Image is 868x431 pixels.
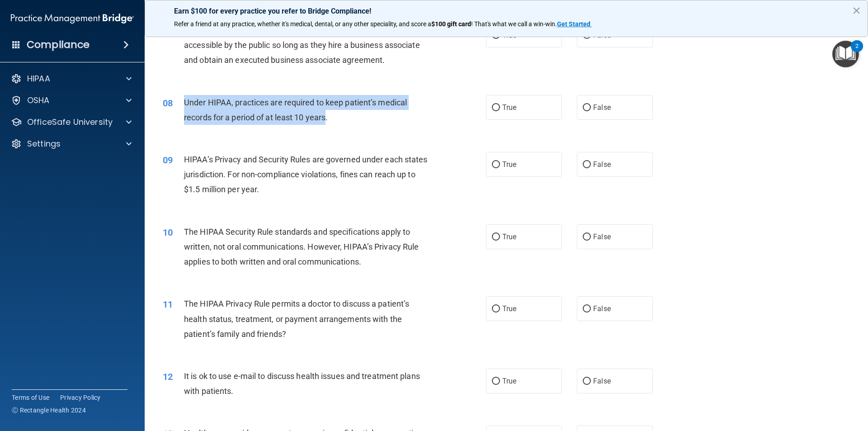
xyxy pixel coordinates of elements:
span: ! That's what we call a win-win. [471,20,557,28]
img: PMB logo [11,9,134,28]
span: False [593,377,611,385]
a: Get Started [557,20,592,28]
input: False [583,104,591,111]
span: HIPAA’s Privacy and Security Rules are governed under each states jurisdiction. For non-complianc... [184,155,428,194]
button: Close [852,3,861,18]
span: True [502,31,516,39]
a: Terms of Use [12,393,49,402]
span: 08 [163,98,173,109]
input: False [583,306,591,313]
input: True [492,378,500,385]
span: Refer a friend at any practice, whether it's medical, dental, or any other speciality, and score a [174,20,431,28]
input: False [583,234,591,241]
a: Privacy Policy [60,393,101,402]
span: 10 [163,227,173,238]
button: Open Resource Center, 2 new notifications [832,41,859,67]
div: 2 [855,46,859,58]
input: False [583,378,591,385]
span: The HIPAA Privacy Rule permits a doctor to discuss a patient’s health status, treatment, or payme... [184,299,409,338]
span: True [502,160,516,169]
span: 12 [163,371,173,382]
span: True [502,377,516,385]
span: False [593,31,611,39]
input: True [492,306,500,313]
input: True [492,161,500,168]
span: Under HIPAA, practices are required to keep patient’s medical records for a period of at least 10... [184,98,407,122]
p: OfficeSafe University [27,117,113,128]
span: Ⓒ Rectangle Health 2024 [12,406,86,415]
a: OfficeSafe University [11,117,132,128]
span: True [502,103,516,112]
span: False [593,103,611,112]
span: True [502,232,516,241]
p: OSHA [27,95,50,106]
p: HIPAA [27,73,50,84]
p: Settings [27,138,61,149]
input: True [492,104,500,111]
a: Settings [11,138,132,149]
h4: Compliance [27,38,90,51]
span: The HIPAA Security Rule standards and specifications apply to written, not oral communications. H... [184,227,419,266]
span: 09 [163,155,173,166]
a: HIPAA [11,73,132,84]
strong: $100 gift card [431,20,471,28]
a: OSHA [11,95,132,106]
span: True [502,304,516,313]
input: True [492,234,500,241]
p: Earn $100 for every practice you refer to Bridge Compliance! [174,7,839,15]
strong: Get Started [557,20,590,28]
span: False [593,160,611,169]
span: False [593,304,611,313]
span: 11 [163,299,173,310]
span: Practices can dispose protected health information in a dumpster accessible by the public so long... [184,25,420,65]
span: False [593,232,611,241]
span: It is ok to use e-mail to discuss health issues and treatment plans with patients. [184,371,420,396]
input: False [583,161,591,168]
